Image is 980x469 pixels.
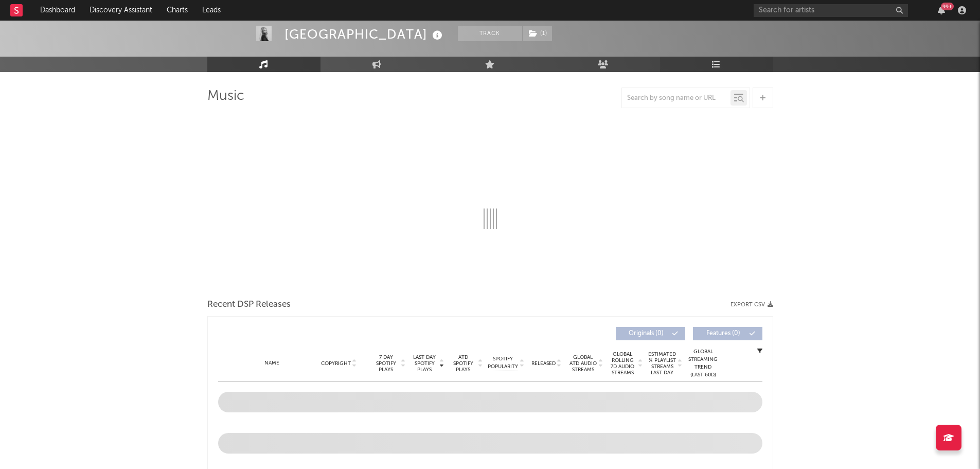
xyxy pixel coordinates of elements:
[754,4,908,17] input: Search for artists
[648,351,676,376] span: Estimated % Playlist Streams Last Day
[239,359,306,367] div: Name
[693,327,762,340] button: Features(0)
[450,354,477,373] span: ATD Spotify Plays
[941,3,954,10] div: 99 +
[609,351,637,376] span: Global Rolling 7D Audio Streams
[938,6,945,14] button: 99+
[523,26,552,41] button: (1)
[700,331,747,337] span: Features ( 0 )
[622,331,670,337] span: Originals ( 0 )
[688,348,719,379] div: Global Streaming Trend (Last 60D)
[531,360,556,367] span: Released
[522,26,553,41] span: ( 1 )
[321,360,351,367] span: Copyright
[616,327,685,340] button: Originals(0)
[730,302,773,308] button: Export CSV
[411,354,438,373] span: Last Day Spotify Plays
[622,94,730,102] input: Search by song name or URL
[488,355,518,371] span: Spotify Popularity
[284,26,445,43] div: [GEOGRAPHIC_DATA]
[458,26,522,41] button: Track
[372,354,400,373] span: 7 Day Spotify Plays
[569,354,597,373] span: Global ATD Audio Streams
[207,299,291,311] span: Recent DSP Releases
